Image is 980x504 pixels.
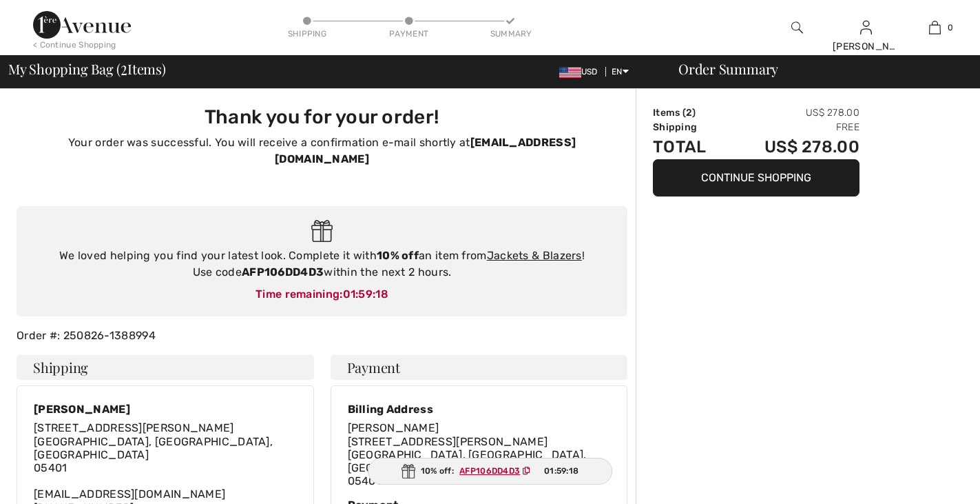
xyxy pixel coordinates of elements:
[121,59,127,77] span: 2
[487,249,582,262] a: Jackets & Blazers
[33,39,116,51] div: < Continue Shopping
[559,67,581,78] img: US Dollar
[348,403,611,416] div: Billing Address
[791,19,803,36] img: search the website
[34,421,273,474] span: [STREET_ADDRESS][PERSON_NAME] [GEOGRAPHIC_DATA], [GEOGRAPHIC_DATA], [GEOGRAPHIC_DATA] 05401
[459,466,520,476] ins: AFP106DD4D3
[929,19,941,36] img: My Bag
[653,105,727,120] td: Items ( )
[348,435,587,488] span: [STREET_ADDRESS][PERSON_NAME] [GEOGRAPHIC_DATA], [GEOGRAPHIC_DATA], [GEOGRAPHIC_DATA] 05401
[34,403,297,416] div: [PERSON_NAME]
[377,249,419,262] strong: 10% off
[286,28,328,40] div: Shipping
[311,220,333,243] img: Gift.svg
[544,465,578,477] span: 01:59:18
[490,28,532,40] div: Summary
[8,62,166,76] span: My Shopping Bag ( Items)
[662,62,972,76] div: Order Summary
[727,105,859,120] td: US$ 278.00
[331,355,628,380] h4: Payment
[388,28,430,40] div: Payment
[348,421,439,434] span: [PERSON_NAME]
[17,355,314,380] h4: Shipping
[30,248,614,281] div: We loved helping you find your latest look. Complete it with an item from ! Use code within the n...
[30,286,614,303] div: Time remaining:
[343,288,388,301] span: 01:59:18
[727,134,859,159] td: US$ 278.00
[8,327,636,344] div: Order #: 250826-1388994
[653,134,727,159] td: Total
[686,107,692,119] span: 2
[860,21,872,34] a: Sign In
[653,159,859,196] button: Continue Shopping
[948,21,953,34] span: 0
[275,136,576,165] strong: [EMAIL_ADDRESS][DOMAIN_NAME]
[25,134,619,168] p: Your order was successful. You will receive a confirmation e-mail shortly at
[402,464,415,478] img: Gift.svg
[368,458,613,485] div: 10% off:
[242,265,324,279] strong: AFP106DD4D3
[612,67,629,77] span: EN
[833,39,900,54] div: [PERSON_NAME]
[653,120,727,134] td: Shipping
[901,19,968,36] a: 0
[559,67,603,77] span: USD
[33,11,131,39] img: 1ère Avenue
[860,19,872,36] img: My Info
[25,105,619,129] h3: Thank you for your order!
[727,120,859,134] td: Free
